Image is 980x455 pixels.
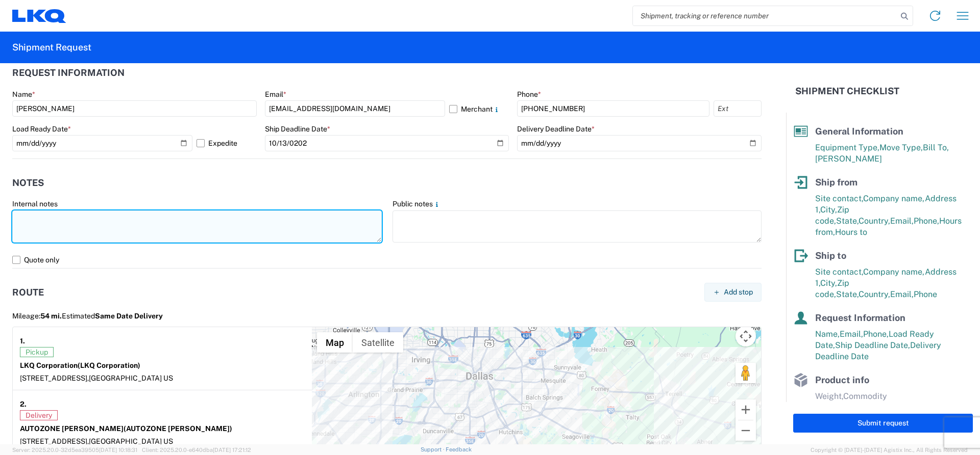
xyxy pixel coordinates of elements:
span: Product info [815,374,869,385]
span: Country, [859,289,890,299]
span: City, [820,205,837,215]
label: Expedite [197,135,257,151]
span: Email, [840,329,863,339]
span: State, [836,289,859,299]
img: Google [314,440,348,453]
label: Quote only [12,252,762,268]
span: [PERSON_NAME] [815,154,882,164]
span: Hours to [835,227,867,237]
input: Ext [714,100,762,117]
label: Load Ready Date [12,124,71,133]
button: Show satellite imagery [353,332,403,353]
span: Email, [890,216,914,226]
label: Phone [517,90,541,99]
span: [GEOGRAPHIC_DATA] US [89,437,173,445]
a: Support [421,446,446,452]
span: Delivery [20,410,58,420]
label: Merchant [449,100,509,117]
button: Zoom out [736,420,756,441]
span: Phone, [863,329,889,339]
span: City, [820,278,837,288]
span: Phone [914,289,937,299]
label: Ship Deadline Date [265,124,330,133]
span: 54 mi. [40,312,62,320]
label: Email [265,90,286,99]
span: Name, [815,329,840,339]
span: Bill To, [923,143,949,152]
strong: 1. [20,334,25,347]
button: Submit request [793,414,973,433]
strong: LKQ Corporation [20,361,140,369]
span: Client: 2025.20.0-e640dba [142,447,251,453]
strong: AUTOZONE [PERSON_NAME] [20,424,232,433]
span: Email, [890,289,914,299]
span: [STREET_ADDRESS], [20,437,89,445]
span: Weight, [815,391,843,401]
span: Ship Deadline Date, [835,340,910,350]
strong: 2. [20,397,27,410]
span: Site contact, [815,194,863,203]
span: Request Information [815,312,905,323]
input: Shipment, tracking or reference number [633,6,897,25]
span: (AUTOZONE [PERSON_NAME]) [124,424,232,433]
a: Feedback [446,446,472,452]
label: Name [12,90,35,99]
span: Estimated [62,312,163,320]
button: Map camera controls [736,326,756,346]
label: Public notes [393,199,441,208]
a: Open this area in Google Maps (opens a new window) [314,440,348,453]
span: Mileage: [12,312,62,320]
span: Commodity [843,391,887,401]
span: State, [836,216,859,226]
span: Move Type, [879,143,923,152]
span: Equipment Type, [815,143,879,152]
span: Ship from [815,177,857,188]
span: Add stop [724,287,753,297]
h2: Route [12,287,44,298]
span: Company name, [863,194,925,203]
button: Zoom in [736,399,756,420]
span: Server: 2025.20.0-32d5ea39505 [12,447,137,453]
span: General Information [815,126,903,137]
h2: Notes [12,178,44,188]
button: Add stop [704,283,762,302]
span: [GEOGRAPHIC_DATA] US [89,374,173,382]
button: Drag Pegman onto the map to open Street View [736,363,756,383]
button: Show street map [317,332,353,353]
span: Same Date Delivery [95,312,163,320]
span: [DATE] 10:18:31 [99,447,137,453]
span: Copyright © [DATE]-[DATE] Agistix Inc., All Rights Reserved [811,445,968,454]
h2: Shipment Checklist [795,85,899,97]
span: (LKQ Corporation) [78,361,140,369]
span: Phone, [914,216,939,226]
span: Country, [859,216,890,226]
span: [DATE] 17:21:12 [213,447,251,453]
span: Company name, [863,267,925,277]
h2: Shipment Request [12,41,91,53]
span: Ship to [815,250,846,261]
span: Pickup [20,347,54,357]
h2: Request Information [12,68,125,78]
span: Site contact, [815,267,863,277]
span: [STREET_ADDRESS], [20,374,89,382]
label: Delivery Deadline Date [517,124,595,133]
label: Internal notes [12,199,58,208]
